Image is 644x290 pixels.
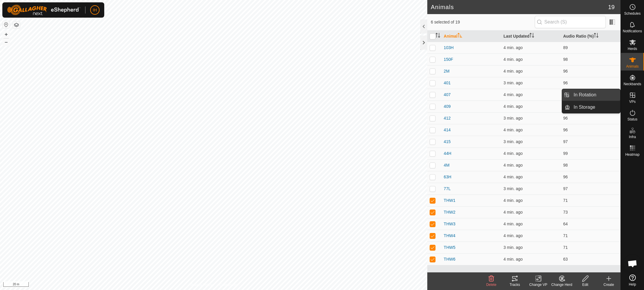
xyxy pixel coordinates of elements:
span: Oct 5, 2025, 1:51 PM [503,45,522,50]
th: Last Updated [501,31,561,42]
span: Oct 5, 2025, 1:52 PM [503,116,522,120]
p-sorticon: Activate to sort [436,34,440,38]
div: Change VP [527,282,550,287]
button: – [3,38,10,46]
div: Create [597,282,621,287]
span: 97 [563,186,568,191]
span: THW4 [444,233,455,239]
a: Privacy Policy [191,282,213,288]
span: 96 [563,116,568,120]
span: 97 [563,139,568,144]
span: THW1 [444,197,455,204]
span: Oct 5, 2025, 1:51 PM [503,210,522,214]
span: Oct 5, 2025, 1:52 PM [503,186,522,191]
span: 71 [563,198,568,203]
span: Oct 5, 2025, 1:51 PM [503,175,522,179]
span: 63 [563,257,568,261]
span: VPs [629,100,635,103]
span: Oct 5, 2025, 1:51 PM [503,128,522,132]
span: Notifications [623,29,642,33]
img: Gallagher Logo [7,5,80,15]
span: 77L [444,186,450,192]
span: IH [93,7,97,13]
span: Herds [628,47,637,51]
span: 71 [563,245,568,250]
span: 414 [444,127,450,133]
li: In Rotation [562,89,620,101]
a: In Storage [570,101,620,113]
span: THW2 [444,209,455,215]
span: Neckbands [623,82,641,86]
span: 64 [563,222,568,226]
span: Oct 5, 2025, 1:51 PM [503,104,522,109]
span: Oct 5, 2025, 1:51 PM [503,151,522,156]
span: 407 [444,92,450,98]
span: 6 selected of 19 [431,19,535,25]
span: 96 [563,128,568,132]
span: Oct 5, 2025, 1:51 PM [503,92,522,97]
span: THW6 [444,256,455,262]
div: Edit [574,282,597,287]
a: Help [621,272,644,289]
span: 89 [563,45,568,50]
span: Oct 5, 2025, 1:51 PM [503,257,522,261]
span: 103H [444,45,453,51]
span: 99 [563,151,568,156]
span: 98 [563,163,568,167]
span: 96 [563,175,568,179]
input: Search (S) [535,16,606,28]
span: Oct 5, 2025, 1:52 PM [503,245,522,250]
span: 412 [444,115,450,121]
span: Schedules [624,12,640,15]
p-sorticon: Activate to sort [594,34,598,38]
span: Oct 5, 2025, 1:51 PM [503,233,522,238]
a: In Rotation [570,89,620,101]
span: 2M [444,68,449,74]
span: 96 [563,81,568,85]
span: Help [629,283,636,286]
span: In Storage [574,104,595,111]
span: Infra [629,135,636,139]
span: 73 [563,210,568,214]
span: Heatmap [625,153,640,156]
span: 409 [444,103,450,110]
div: Open chat [624,255,641,272]
div: Change Herd [550,282,574,287]
span: In Rotation [574,91,596,98]
span: 401 [444,80,450,86]
span: 63H [444,174,451,180]
span: Animals [626,65,639,68]
button: Reset Map [3,21,10,28]
span: THW3 [444,221,455,227]
span: Oct 5, 2025, 1:51 PM [503,139,522,144]
a: Contact Us [219,282,237,288]
span: Oct 5, 2025, 1:51 PM [503,69,522,73]
p-sorticon: Activate to sort [529,34,534,38]
span: 150F [444,56,453,63]
span: Delete [486,283,497,287]
span: 96 [563,69,568,73]
span: 98 [563,57,568,62]
th: Animal [441,31,501,42]
span: Status [627,118,637,121]
span: Oct 5, 2025, 1:51 PM [503,198,522,203]
th: Audio Ratio (%) [561,31,621,42]
button: Map Layers [13,21,20,29]
span: Oct 5, 2025, 1:51 PM [503,81,522,85]
span: Oct 5, 2025, 1:51 PM [503,222,522,226]
button: + [3,31,10,38]
span: Oct 5, 2025, 1:51 PM [503,57,522,62]
span: 415 [444,139,450,145]
span: Oct 5, 2025, 1:51 PM [503,163,522,167]
span: 4M [444,162,449,168]
span: 71 [563,233,568,238]
span: 44H [444,150,451,157]
span: THW5 [444,244,455,251]
div: Tracks [503,282,527,287]
li: In Storage [562,101,620,113]
h2: Animals [431,4,608,11]
span: 19 [608,3,615,11]
p-sorticon: Activate to sort [458,34,462,38]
